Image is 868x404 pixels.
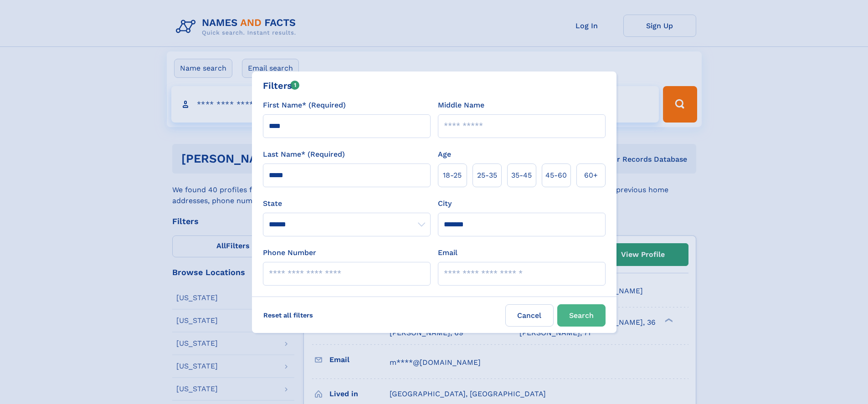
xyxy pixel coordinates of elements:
span: 18‑25 [443,170,462,181]
label: Phone Number [263,247,316,258]
span: 35‑45 [511,170,532,181]
label: State [263,198,431,209]
span: 25‑35 [477,170,497,181]
div: Filters [263,79,300,92]
span: 60+ [584,170,598,181]
span: 45‑60 [545,170,567,181]
label: Last Name* (Required) [263,149,345,160]
label: Middle Name [438,100,484,111]
label: Cancel [505,304,554,327]
label: First Name* (Required) [263,100,346,111]
label: Age [438,149,451,160]
button: Search [557,304,606,327]
label: Reset all filters [257,304,319,326]
label: City [438,198,452,209]
label: Email [438,247,457,258]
